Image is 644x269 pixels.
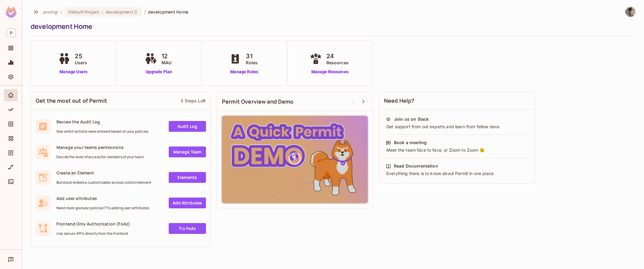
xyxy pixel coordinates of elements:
img: Rizky Syawal [625,7,635,17]
span: 24 [326,52,349,61]
div: Monitoring [4,56,18,68]
div: Elements [4,132,18,144]
div: Meet the team face to face, or Zoom to Zoom 😉 [386,147,528,153]
span: : [101,10,104,14]
span: Users [75,59,87,66]
div: Connect [4,176,18,188]
div: Directory [4,118,18,130]
span: Decide the level of access for members of your team [56,155,144,159]
div: 5 Steps Left [181,98,206,104]
span: Build and embed a customizable access control element [56,180,151,185]
a: Elements [169,172,206,183]
span: Get the most out of Permit [36,97,107,104]
span: P [7,29,16,37]
a: Manage Users [57,69,90,75]
li: / [144,9,146,15]
div: Book a meeting [394,140,427,146]
div: Help & Updates [4,253,18,265]
span: See which actions were allowed based on your policies [56,129,148,134]
span: Use secure API's directly from the frontend [56,231,130,236]
span: Resources [326,59,349,66]
div: URL Mapping [4,161,18,173]
span: Frontend Only Authorization (FoAz) [56,221,130,227]
div: Policy [4,104,18,116]
div: Get support from out experts and learn from fellow devs [386,124,528,130]
a: Audit Log [169,121,206,132]
span: Add user attributes [56,195,149,201]
div: Home [4,89,18,101]
span: 12 [162,52,171,61]
div: Audit Log [4,147,18,159]
div: Everything there is to know about Permit in one place [386,171,528,177]
span: Review the Audit Log [56,119,148,125]
span: Default Project [68,9,99,15]
span: development [106,9,133,15]
a: Add Attrbutes [169,198,206,208]
span: 31 [246,52,258,61]
div: Settings [4,71,18,83]
a: Upgrade Plan [144,69,174,75]
a: Manage Resources [308,69,352,75]
div: Join us on Slack [394,116,429,122]
div: Read Documentation [394,163,438,169]
a: Manage Roles [228,69,261,75]
span: development Home [148,9,188,15]
span: Roles [246,59,258,66]
a: Try FoAz [169,223,206,234]
span: 25 [75,52,87,61]
a: Manage Team [169,147,206,157]
span: Permit Overview and Demo [222,98,294,105]
div: Workspace: prodigi [4,26,18,40]
span: Create an Element [56,170,151,176]
span: Manage your teams permissions [56,144,144,150]
span: Need Help? [384,97,415,104]
span: the active workspace [43,9,58,15]
div: Projects [4,42,18,54]
img: SReyMgAAAABJRU5ErkJggg== [6,7,17,18]
span: MAU [162,59,171,66]
div: development Home [31,22,633,31]
li: / [61,9,62,15]
span: Need more granular policies? Try adding user attributes [56,206,149,210]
